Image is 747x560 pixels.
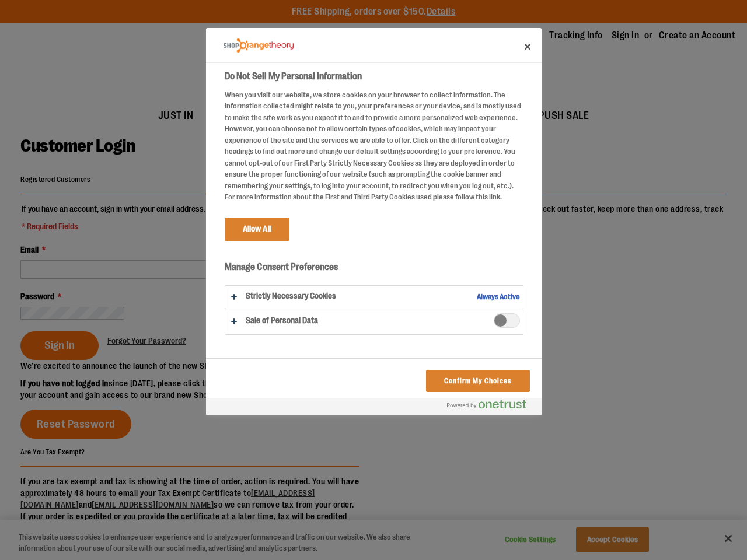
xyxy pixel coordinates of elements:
div: Preference center [206,28,542,415]
div: When you visit our website, we store cookies on your browser to collect information. The informat... [225,89,523,203]
div: Company Logo [224,34,294,57]
h2: Do Not Sell My Personal Information [225,69,523,83]
span: Sale of Personal Data [494,313,520,328]
img: Powered by OneTrust Opens in a new Tab [447,400,526,409]
button: Confirm My Choices [426,370,529,392]
div: Do Not Sell My Personal Information [206,28,542,415]
a: Powered by OneTrust Opens in a new Tab [447,400,536,414]
button: Allow All [225,218,289,241]
img: Company Logo [224,38,294,53]
button: Close [515,34,540,60]
h3: Manage Consent Preferences [225,261,523,279]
